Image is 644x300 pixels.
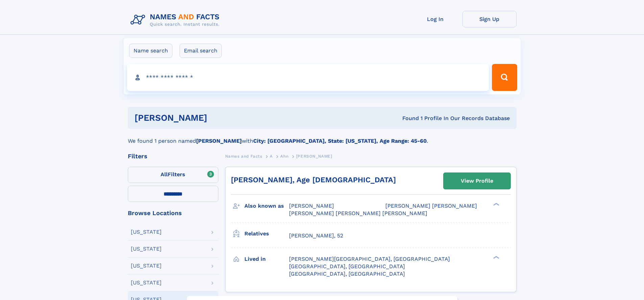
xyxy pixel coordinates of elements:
[128,129,517,145] div: We found 1 person named with .
[225,152,262,160] a: Names and Facts
[492,64,517,91] button: Search Button
[244,228,289,239] h3: Relatives
[270,154,273,159] span: A
[305,115,510,122] div: Found 1 Profile In Our Records Database
[244,253,289,265] h3: Lived in
[131,246,162,252] div: [US_STATE]
[289,232,343,239] a: [PERSON_NAME], 52
[131,280,162,285] div: [US_STATE]
[461,173,493,189] div: View Profile
[492,202,500,207] div: ❯
[385,203,477,209] span: [PERSON_NAME] [PERSON_NAME]
[161,171,168,178] span: All
[131,263,162,269] div: [US_STATE]
[127,64,489,91] input: search input
[180,44,222,58] label: Email search
[244,200,289,212] h3: Also known as
[444,173,510,189] a: View Profile
[289,256,450,262] span: [PERSON_NAME][GEOGRAPHIC_DATA], [GEOGRAPHIC_DATA]
[270,152,273,160] a: A
[492,255,500,259] div: ❯
[289,210,427,216] span: [PERSON_NAME] [PERSON_NAME] [PERSON_NAME]
[253,138,427,144] b: City: [GEOGRAPHIC_DATA], State: [US_STATE], Age Range: 45-60
[196,138,242,144] b: [PERSON_NAME]
[280,154,288,159] span: Ahn
[231,176,396,184] a: [PERSON_NAME], Age [DEMOGRAPHIC_DATA]
[135,114,305,122] h1: [PERSON_NAME]
[296,154,332,159] span: [PERSON_NAME]
[289,203,334,209] span: [PERSON_NAME]
[128,153,218,159] div: Filters
[128,210,218,216] div: Browse Locations
[289,263,405,270] span: [GEOGRAPHIC_DATA], [GEOGRAPHIC_DATA]
[128,11,225,29] img: Logo Names and Facts
[129,44,172,58] label: Name search
[128,167,218,183] label: Filters
[462,11,517,27] a: Sign Up
[131,229,162,235] div: [US_STATE]
[289,271,405,277] span: [GEOGRAPHIC_DATA], [GEOGRAPHIC_DATA]
[280,152,288,160] a: Ahn
[408,11,462,27] a: Log In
